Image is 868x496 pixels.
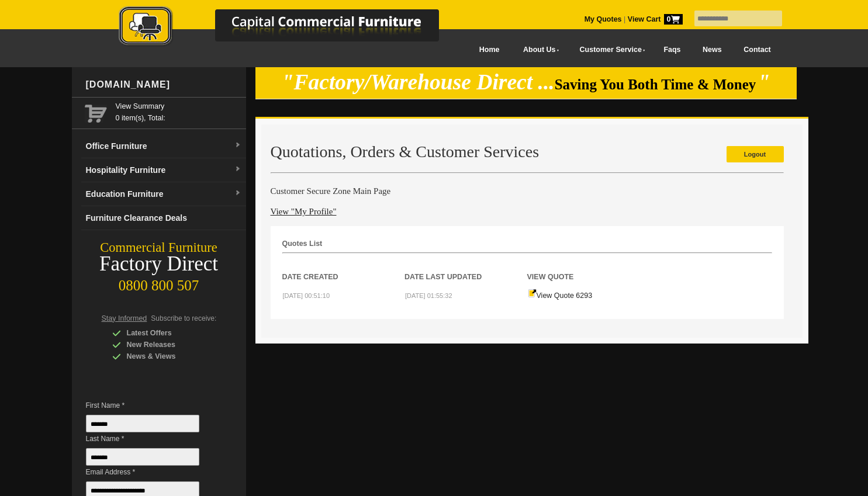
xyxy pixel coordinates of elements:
img: dropdown [234,166,241,173]
span: Stay Informed [102,314,147,322]
div: Commercial Furniture [72,240,246,256]
a: News [691,37,732,63]
h2: Quotations, Orders & Customer Services [271,143,784,161]
strong: View Cart [628,15,683,23]
a: About Us [510,37,566,63]
input: Last Name * [86,448,199,466]
a: View Summary [116,100,241,112]
img: Quote-icon [528,289,537,298]
em: " [758,70,770,94]
span: 0 [664,14,683,25]
div: New Releases [112,339,223,351]
th: View Quote [527,254,650,283]
span: Saving You Both Time & Money [555,77,756,92]
small: [DATE] 01:55:32 [405,292,452,299]
img: dropdown [234,190,241,197]
th: Date Created [282,254,405,283]
a: Capital Commercial Furniture Logo [87,6,496,52]
small: [DATE] 00:51:10 [283,292,330,299]
a: Customer Service [566,37,652,63]
a: Faqs [653,37,692,63]
a: View "My Profile" [271,207,337,216]
a: My Quotes [585,15,622,23]
strong: Quotes List [282,240,323,248]
span: First Name * [86,400,217,411]
img: Capital Commercial Furniture Logo [87,6,496,48]
span: Last Name * [86,433,217,445]
span: Subscribe to receive: [151,314,216,322]
a: Logout [727,146,784,162]
a: Education Furnituredropdown [81,182,246,206]
div: Latest Offers [112,327,223,339]
a: Furniture Clearance Deals [81,206,246,230]
div: Factory Direct [72,256,246,272]
span: 0 item(s), Total: [116,100,241,122]
a: Office Furnituredropdown [81,134,246,158]
span: Email Address * [86,466,217,478]
th: Date Last Updated [404,254,527,283]
div: News & Views [112,351,223,362]
div: 0800 800 507 [72,272,246,294]
a: Hospitality Furnituredropdown [81,158,246,182]
a: Contact [732,37,781,63]
div: [DOMAIN_NAME] [81,67,246,102]
em: "Factory/Warehouse Direct ... [282,70,555,94]
h4: Customer Secure Zone Main Page [271,185,784,197]
img: dropdown [234,142,241,149]
input: First Name * [86,415,199,432]
a: View Quote 6293 [528,292,593,300]
a: View Cart0 [625,15,682,23]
